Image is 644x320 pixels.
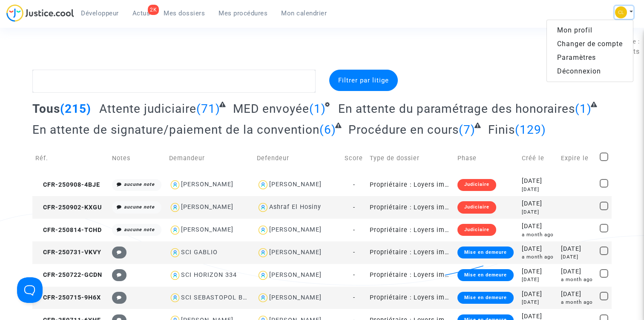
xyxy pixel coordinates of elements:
td: Defendeur [254,143,342,173]
div: a month ago [522,231,555,238]
a: Mon profil [547,23,633,37]
span: - [353,271,355,279]
div: [DATE] [522,199,555,208]
div: [DATE] [522,299,555,306]
span: (1) [309,102,326,116]
span: CFR-250715-9H6X [35,294,101,301]
a: Mon calendrier [274,7,333,20]
img: icon-user.svg [257,292,269,304]
span: - [353,204,355,211]
span: (129) [515,123,546,137]
div: Judiciaire [457,201,496,213]
td: Notes [109,143,166,173]
i: aucune note [124,204,155,210]
div: [DATE] [522,276,555,283]
span: Attente judiciaire [99,102,196,116]
a: Mes procédures [212,7,274,20]
img: icon-user.svg [169,201,181,214]
span: CFR-250731-VKVY [35,249,101,256]
span: (1) [575,102,592,116]
td: Type de dossier [367,143,454,173]
div: [DATE] [522,244,555,254]
span: MED envoyée [233,102,309,116]
div: SCI GABLIO [181,249,218,256]
div: [DATE] [561,253,594,261]
div: Mise en demeure [457,292,514,304]
span: Mon calendrier [281,9,327,17]
img: icon-user.svg [257,269,269,282]
span: En attente du paramétrage des honoraires [338,102,575,116]
div: [PERSON_NAME] [181,226,233,233]
div: Ashraf El Hosiny [269,203,321,211]
div: [DATE] [561,244,594,254]
span: - [353,181,355,188]
a: Changer de compte [547,37,633,51]
img: icon-user.svg [169,224,181,236]
td: Propriétaire : Loyers impayés/Charges impayées [367,287,454,309]
div: [PERSON_NAME] [181,181,233,188]
span: CFR-250902-KXGU [35,204,102,211]
a: 2KActus [126,7,157,20]
td: Propriétaire : Loyers impayés/Charges impayées [367,173,454,196]
td: Score [342,143,367,173]
div: [PERSON_NAME] [269,249,322,256]
div: Judiciaire [457,224,496,236]
span: CFR-250814-TCHD [35,226,102,234]
img: icon-user.svg [257,224,269,236]
span: En attente de signature/paiement de la convention [32,123,319,137]
div: 2K [148,5,159,15]
span: - [353,294,355,301]
div: [DATE] [522,290,555,299]
span: Finis [488,123,515,137]
div: Mise en demeure [457,269,514,281]
div: Judiciaire [457,179,496,191]
a: Paramètres [547,51,633,65]
span: (71) [196,102,220,116]
div: [DATE] [522,176,555,186]
iframe: Help Scout Beacon - Open [17,277,43,303]
div: Mise en demeure [457,247,514,258]
img: icon-user.svg [169,269,181,282]
span: Actus [132,9,150,17]
span: Tous [32,102,60,116]
span: CFR-250908-4BJE [35,181,100,188]
td: Créé le [519,143,558,173]
img: jc-logo.svg [6,4,74,22]
div: [DATE] [522,222,555,231]
a: Mes dossiers [157,7,212,20]
div: [DATE] [522,208,555,216]
span: (7) [459,123,475,137]
img: f0b917ab549025eb3af43f3c4438ad5d [615,6,627,18]
div: [PERSON_NAME] [269,294,322,301]
span: CFR-250722-GCDN [35,271,102,279]
i: aucune note [124,182,155,187]
span: - [353,226,355,234]
img: icon-user.svg [257,179,269,191]
div: [DATE] [522,186,555,193]
span: Filtrer par litige [338,76,389,84]
div: [DATE] [561,267,594,276]
span: Procédure en cours [348,123,459,137]
img: icon-user.svg [169,247,181,259]
img: icon-user.svg [257,201,269,214]
span: Mes dossiers [164,9,205,17]
span: Mes procédures [218,9,267,17]
td: Propriétaire : Loyers impayés/Charges impayées [367,219,454,241]
span: Développeur [81,9,119,17]
span: (6) [319,123,336,137]
div: SCI SEBASTOPOL BERGER-JUILLOT [181,294,293,301]
td: Expire le [558,143,597,173]
a: Développeur [74,7,126,20]
td: Propriétaire : Loyers impayés/Charges impayées [367,264,454,287]
td: Demandeur [166,143,254,173]
td: Réf. [32,143,109,173]
i: aucune note [124,227,155,232]
img: icon-user.svg [169,179,181,191]
td: Propriétaire : Loyers impayés/Charges impayées [367,196,454,219]
span: - [353,249,355,256]
div: [PERSON_NAME] [269,271,322,279]
td: Propriétaire : Loyers impayés/Charges impayées [367,241,454,264]
a: Déconnexion [547,65,633,78]
div: [DATE] [561,290,594,299]
div: a month ago [561,299,594,306]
